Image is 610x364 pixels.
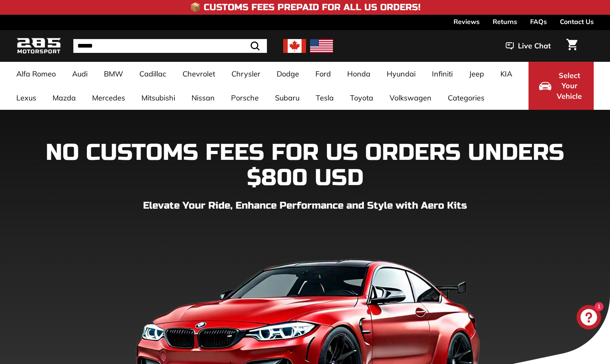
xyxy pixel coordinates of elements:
h4: 📦 Customs Fees Prepaid for All US Orders! [190,2,421,12]
button: Live Chat [495,36,562,56]
a: Lexus [8,86,44,110]
a: Contact Us [560,15,594,28]
p: Elevate Your Ride, Enhance Performance and Style with Aero Kits [16,198,594,213]
a: Dodge [269,62,307,86]
a: BMW [96,62,131,86]
span: Select Your Vehicle [555,70,583,102]
a: Mazda [44,86,84,110]
a: Audi [64,62,96,86]
a: Jeep [461,62,492,86]
a: Alfa Romeo [8,62,64,86]
h1: NO CUSTOMS FEES FOR US ORDERS UNDERS $800 USD [16,140,594,190]
a: Subaru [267,86,308,110]
a: Porsche [223,86,267,110]
a: Cart [562,32,582,60]
button: Select Your Vehicle [529,62,594,110]
a: Chevrolet [174,62,223,86]
a: Ford [307,62,339,86]
a: Hyundai [379,62,424,86]
a: Honda [339,62,379,86]
img: Logo_285_Motorsport_areodynamics_components [16,37,61,56]
a: Nissan [183,86,223,110]
a: Toyota [342,86,381,110]
inbox-online-store-chat: Shopify online store chat [574,305,603,331]
a: Infiniti [424,62,461,86]
a: KIA [492,62,520,86]
a: Reviews [454,15,480,28]
a: Mercedes [84,86,133,110]
a: Cadillac [131,62,174,86]
a: Chrysler [223,62,269,86]
input: Search [73,39,267,53]
a: FAQs [530,15,547,28]
span: Live Chat [518,41,551,51]
a: Mitsubishi [133,86,183,110]
a: Categories [440,86,493,110]
a: Returns [493,15,517,28]
a: Volkswagen [381,86,440,110]
a: Tesla [308,86,342,110]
